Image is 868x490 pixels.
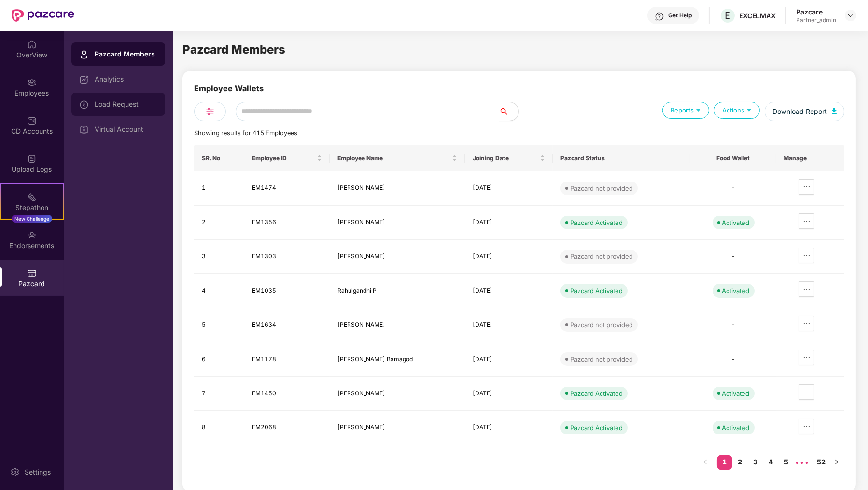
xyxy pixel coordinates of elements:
span: Employee Name [337,154,450,162]
td: [DATE] [465,342,553,377]
td: EM1356 [244,206,330,240]
td: [DATE] [465,377,553,411]
span: ellipsis [799,217,814,225]
td: 7 [194,377,244,411]
button: ellipsis [799,316,814,331]
span: - [731,184,735,191]
td: 3 [194,240,244,274]
td: EM1474 [244,171,330,206]
th: Manage [776,145,844,171]
span: right [834,459,840,465]
td: 8 [194,411,244,445]
div: Load Request [95,100,157,108]
a: 4 [763,455,779,469]
th: Food Wallet [690,145,776,171]
img: svg+xml;base64,PHN2ZyB4bWxucz0iaHR0cDovL3d3dy53My5vcmcvMjAwMC9zdmciIHdpZHRoPSIxOSIgaGVpZ2h0PSIxOS... [694,105,703,114]
th: Joining Date [465,145,553,171]
td: [DATE] [465,411,553,445]
span: Download Report [772,106,827,117]
button: ellipsis [799,384,814,400]
li: 5 [779,455,794,470]
span: - [731,355,735,363]
span: - [731,321,735,328]
img: svg+xml;base64,PHN2ZyBpZD0iVmlydHVhbF9BY2NvdW50IiBkYXRhLW5hbWU9IlZpcnR1YWwgQWNjb3VudCIgeG1sbnM9Im... [79,125,89,135]
td: [PERSON_NAME] Bamagod [330,342,465,377]
img: svg+xml;base64,PHN2ZyBpZD0iRW5kb3JzZW1lbnRzIiB4bWxucz0iaHR0cDovL3d3dy53My5vcmcvMjAwMC9zdmciIHdpZH... [27,230,37,240]
th: SR. No [194,145,244,171]
td: EM1178 [244,342,330,377]
img: New Pazcare Logo [12,9,74,22]
td: 5 [194,308,244,342]
div: Get Help [668,12,692,19]
li: Previous Page [698,455,713,470]
button: left [698,455,713,470]
div: Pazcard Members [95,49,157,59]
td: 1 [194,171,244,206]
img: svg+xml;base64,PHN2ZyBpZD0iRHJvcGRvd24tMzJ4MzIiIHhtbG5zPSJodHRwOi8vd3d3LnczLm9yZy8yMDAwL3N2ZyIgd2... [847,12,854,19]
div: Virtual Account [95,126,157,133]
div: Reports [662,102,709,119]
img: svg+xml;base64,PHN2ZyBpZD0iUGF6Y2FyZCIgeG1sbnM9Imh0dHA6Ly93d3cudzMub3JnLzIwMDAvc3ZnIiB3aWR0aD0iMj... [27,268,37,278]
button: ellipsis [799,419,814,434]
div: Pazcard Activated [570,218,623,227]
td: [DATE] [465,240,553,274]
button: search [499,102,519,121]
td: 4 [194,274,244,308]
div: Pazcard Activated [570,389,623,398]
a: 2 [732,455,748,469]
li: 52 [813,455,829,470]
span: ••• [794,455,810,470]
button: ellipsis [799,179,814,195]
td: [PERSON_NAME] [330,240,465,274]
span: ellipsis [799,320,814,327]
span: left [702,459,708,465]
span: ellipsis [799,252,814,259]
th: Employee ID [244,145,330,171]
td: EM1450 [244,377,330,411]
a: 3 [748,455,763,469]
td: 2 [194,206,244,240]
td: [DATE] [465,308,553,342]
a: 5 [779,455,794,469]
div: Activated [722,389,750,398]
li: Next 5 Pages [794,455,810,470]
div: Pazcard Activated [570,286,623,295]
span: Employee ID [252,154,315,162]
div: Pazcard not provided [570,320,633,330]
img: svg+xml;base64,PHN2ZyB4bWxucz0iaHR0cDovL3d3dy53My5vcmcvMjAwMC9zdmciIHhtbG5zOnhsaW5rPSJodHRwOi8vd3... [832,108,837,114]
div: Activated [722,423,750,433]
img: svg+xml;base64,PHN2ZyBpZD0iRW1wbG95ZWVzIiB4bWxucz0iaHR0cDovL3d3dy53My5vcmcvMjAwMC9zdmciIHdpZHRoPS... [27,78,37,87]
li: 3 [748,455,763,470]
span: E [725,10,731,21]
div: Pazcare [796,7,836,16]
div: Settings [22,467,54,477]
span: ellipsis [799,285,814,293]
span: ellipsis [799,183,814,191]
img: svg+xml;base64,PHN2ZyBpZD0iUHJvZmlsZSIgeG1sbnM9Imh0dHA6Ly93d3cudzMub3JnLzIwMDAvc3ZnIiB3aWR0aD0iMj... [79,50,89,59]
td: [PERSON_NAME] [330,411,465,445]
div: Stepathon [1,203,63,212]
td: [PERSON_NAME] [330,171,465,206]
button: ellipsis [799,248,814,263]
th: Pazcard Status [553,145,691,171]
div: Employee Wallets [194,83,264,102]
button: ellipsis [799,350,814,365]
img: svg+xml;base64,PHN2ZyBpZD0iU2V0dGluZy0yMHgyMCIgeG1sbnM9Imh0dHA6Ly93d3cudzMub3JnLzIwMDAvc3ZnIiB3aW... [10,467,20,477]
span: ellipsis [799,388,814,396]
td: [DATE] [465,171,553,206]
button: ellipsis [799,213,814,229]
td: EM2068 [244,411,330,445]
img: svg+xml;base64,PHN2ZyB4bWxucz0iaHR0cDovL3d3dy53My5vcmcvMjAwMC9zdmciIHdpZHRoPSIxOSIgaGVpZ2h0PSIxOS... [744,105,754,114]
span: ellipsis [799,422,814,430]
li: 1 [717,455,732,470]
div: Activated [722,286,750,295]
td: [DATE] [465,206,553,240]
td: Rahulgandhi P [330,274,465,308]
th: Employee Name [330,145,465,171]
span: ellipsis [799,354,814,362]
td: [PERSON_NAME] [330,308,465,342]
img: svg+xml;base64,PHN2ZyBpZD0iTG9hZF9SZXF1ZXN0IiBkYXRhLW5hbWU9IkxvYWQgUmVxdWVzdCIgeG1sbnM9Imh0dHA6Ly... [79,100,89,110]
td: EM1035 [244,274,330,308]
td: [PERSON_NAME] [330,377,465,411]
img: svg+xml;base64,PHN2ZyBpZD0iSGVscC0zMngzMiIgeG1sbnM9Imh0dHA6Ly93d3cudzMub3JnLzIwMDAvc3ZnIiB3aWR0aD... [655,12,664,21]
